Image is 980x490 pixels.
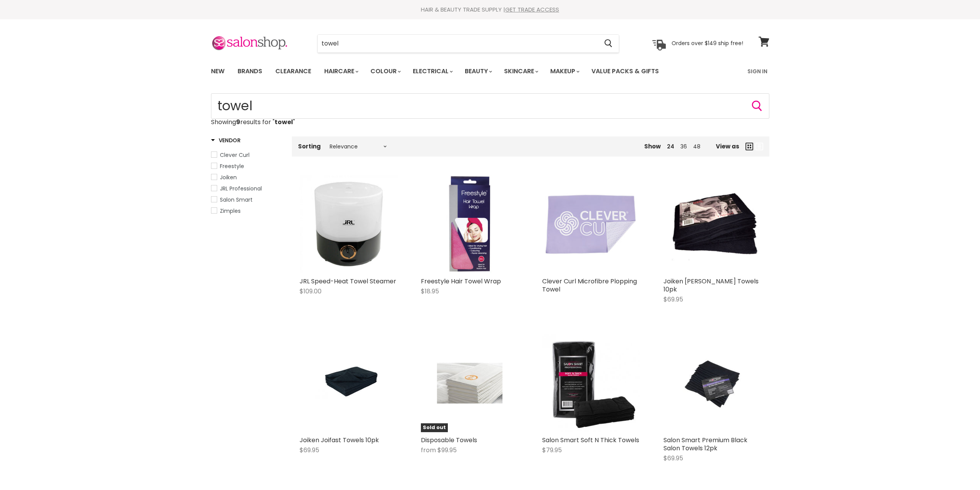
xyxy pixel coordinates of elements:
[663,175,762,273] a: Joiken Barber Towels 10pk
[300,436,379,445] a: Joiken Joifast Towels 10pk
[211,119,769,126] p: Showing results for " "
[220,196,253,204] span: Salon Smart
[300,446,319,455] span: $69.95
[211,93,769,119] form: Product
[542,446,562,455] span: $79.95
[680,334,745,432] img: Salon Smart Premium Black Salon Towels 12pk
[365,63,405,79] a: Colour
[298,143,321,150] label: Sorting
[318,63,363,79] a: Haircare
[459,63,497,79] a: Beauty
[751,100,763,112] button: Search
[437,334,503,432] img: Disposable Towels
[544,63,584,79] a: Makeup
[220,151,250,159] span: Clever Curl
[318,35,598,52] input: Search
[300,277,396,286] a: JRL Speed-Heat Towel Steamer
[498,63,543,79] a: Skincare
[663,295,683,304] span: $69.95
[300,334,398,432] a: Joiken Joifast Towels 10pk
[211,93,769,119] input: Search
[421,277,501,286] a: Freestyle Hair Towel Wrap
[201,60,779,83] nav: Main
[663,436,747,453] a: Salon Smart Premium Black Salon Towels 12pk
[716,143,739,150] span: View as
[437,175,503,273] img: Freestyle Hair Towel Wrap
[672,40,743,47] p: Orders over $149 ship free!
[586,63,665,79] a: Value Packs & Gifts
[211,195,282,204] a: Salon Smart
[644,142,661,150] span: Show
[317,34,619,53] form: Product
[663,454,683,463] span: $69.95
[275,118,293,126] strong: towel
[220,162,244,170] span: Freestyle
[270,63,317,79] a: Clearance
[300,287,322,296] span: $109.00
[542,277,637,294] a: Clever Curl Microfibre Plopping Towel
[421,446,436,455] span: from
[665,175,759,273] img: Joiken Barber Towels 10pk
[300,175,398,273] img: JRL Speed-Heat Towel Steamer
[667,143,674,150] a: 24
[421,175,519,273] a: Freestyle Hair Towel Wrap
[421,334,519,432] a: Disposable TowelsSold out
[693,143,700,150] a: 48
[743,63,772,79] a: Sign In
[421,423,448,432] span: Sold out
[211,162,282,170] a: Freestyle
[421,287,439,296] span: $18.95
[505,5,559,13] a: GET TRADE ACCESS
[316,334,381,432] img: Joiken Joifast Towels 10pk
[542,334,640,432] img: Salon Smart Soft N Thick Towels
[598,35,619,52] button: Search
[236,118,240,126] strong: 9
[680,143,687,150] a: 36
[232,63,268,79] a: Brands
[407,63,457,79] a: Electrical
[205,60,704,83] ul: Main menu
[663,334,762,432] a: Salon Smart Premium Black Salon Towels 12pk
[211,151,282,159] a: Clever Curl
[201,6,779,13] div: HAIR & BEAUTY TRADE SUPPLY |
[542,436,639,445] a: Salon Smart Soft N Thick Towels
[663,277,759,294] a: Joiken [PERSON_NAME] Towels 10pk
[421,436,477,445] a: Disposable Towels
[211,136,241,144] h3: Vendor
[220,207,241,215] span: Zimples
[205,63,230,79] a: New
[220,173,237,181] span: Joiken
[211,173,282,182] a: Joiken
[211,184,282,193] a: JRL Professional
[211,207,282,215] a: Zimples
[220,185,262,192] span: JRL Professional
[542,175,640,273] img: Clever Curl Microfibre Plopping Towel
[437,446,457,455] span: $99.95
